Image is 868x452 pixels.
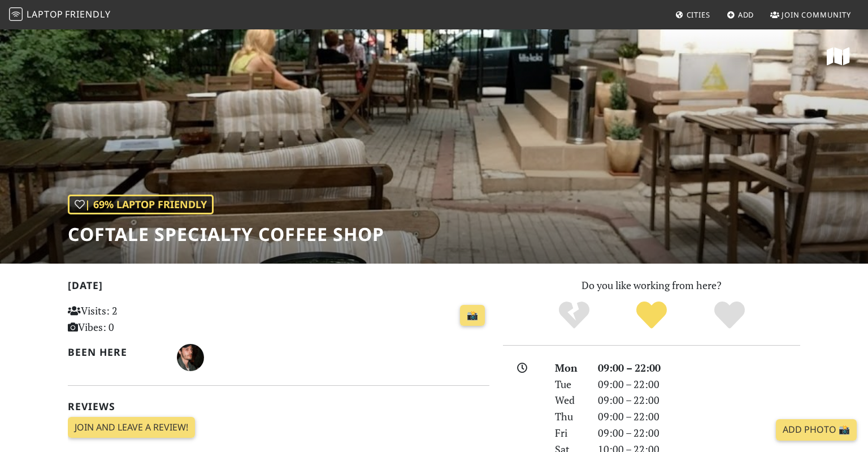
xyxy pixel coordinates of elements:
div: Fri [548,425,591,441]
div: 09:00 – 22:00 [591,408,807,425]
span: Calin Radu [177,350,204,363]
span: Friendly [65,8,110,20]
a: 📸 [460,305,485,326]
div: 09:00 – 22:00 [591,392,807,408]
a: Join Community [766,5,856,25]
div: 09:00 – 22:00 [591,425,807,441]
div: Mon [548,360,591,376]
div: 09:00 – 22:00 [591,360,807,376]
div: 09:00 – 22:00 [591,376,807,393]
span: Cities [687,10,710,20]
div: Definitely! [691,300,769,331]
div: Tue [548,376,591,393]
a: Cities [671,5,715,25]
a: LaptopFriendly LaptopFriendly [9,5,111,25]
h1: Coftale Specialty Coffee Shop [68,223,384,245]
img: LaptopFriendly [9,7,23,21]
div: Thu [548,408,591,425]
div: No [535,300,613,331]
div: Yes [613,300,691,331]
img: 4783-calin.jpg [177,344,204,371]
h2: Reviews [68,401,489,412]
div: | 69% Laptop Friendly [68,195,214,214]
h2: [DATE] [68,279,489,296]
p: Visits: 2 Vibes: 0 [68,303,199,335]
h2: Been here [68,346,163,358]
span: Add [738,10,754,20]
a: Add [722,5,759,25]
div: Wed [548,392,591,408]
a: Join and leave a review! [68,417,195,438]
a: Add Photo 📸 [776,419,857,441]
span: Laptop [27,8,63,20]
span: Join Community [782,10,851,20]
p: Do you like working from here? [503,277,800,294]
